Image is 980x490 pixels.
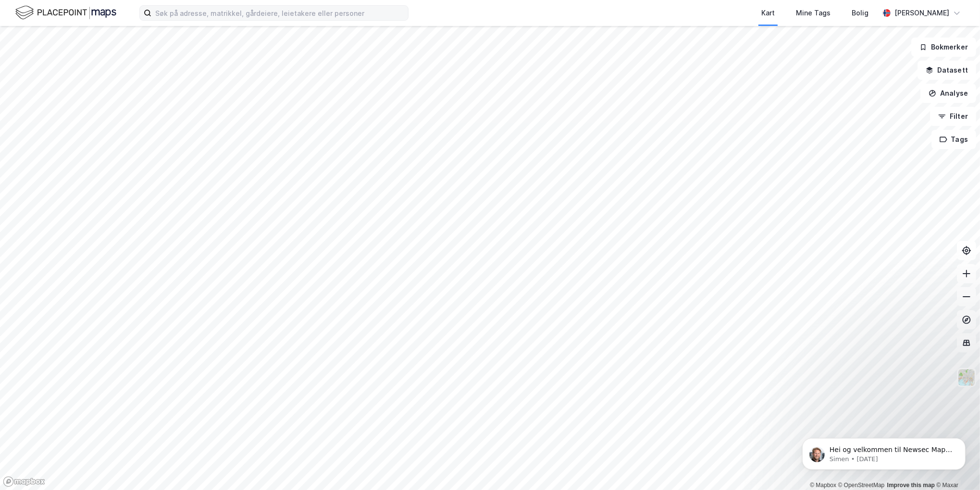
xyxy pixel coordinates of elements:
[887,482,935,489] a: Improve this map
[796,7,831,19] div: Mine Tags
[3,476,45,487] a: Mapbox homepage
[894,7,949,19] div: [PERSON_NAME]
[761,7,775,19] div: Kart
[788,418,980,485] iframe: Intercom notifications message
[852,7,868,19] div: Bolig
[920,84,976,103] button: Analyse
[838,482,885,489] a: OpenStreetMap
[931,130,976,149] button: Tags
[918,61,976,80] button: Datasett
[810,482,836,489] a: Mapbox
[151,6,408,20] input: Søk på adresse, matrikkel, gårdeiere, leietakere eller personer
[930,107,976,126] button: Filter
[957,368,976,387] img: Z
[15,4,116,21] img: logo.f888ab2527a4732fd821a326f86c7f29.svg
[911,38,976,57] button: Bokmerker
